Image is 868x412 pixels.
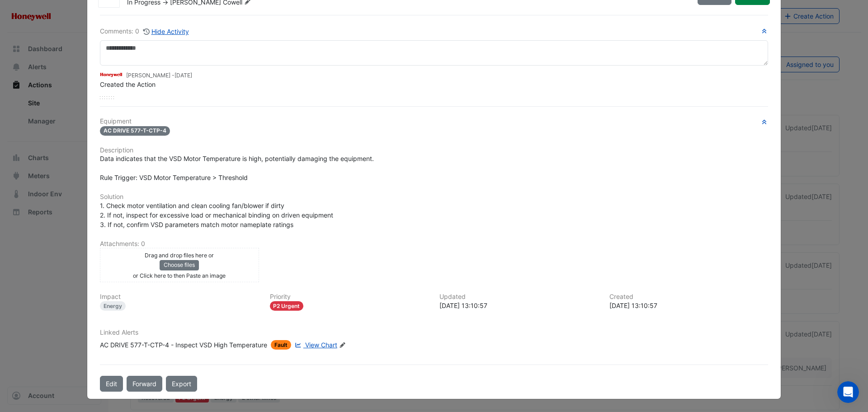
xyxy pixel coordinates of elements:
img: Honeywell [100,70,123,80]
h6: Description [100,147,768,154]
div: Comments: 0 [100,26,189,37]
h6: Attachments: 0 [100,240,768,248]
button: Forward [127,376,162,392]
fa-icon: Edit Linked Alerts [339,342,346,349]
span: 2025-09-15 13:10:57 [175,72,192,79]
h6: Equipment [100,118,768,125]
h6: Linked Alerts [100,329,768,336]
button: Hide Activity [143,26,189,37]
h6: Updated [439,293,599,301]
div: [DATE] 13:10:57 [609,301,769,310]
span: Fault [271,340,291,350]
span: Data indicates that the VSD Motor Temperature is high, potentially damaging the equipment. Rule T... [100,155,374,181]
span: View Chart [305,341,337,349]
button: Edit [100,376,123,392]
button: Choose files [160,260,199,270]
span: Created the Action [100,81,156,88]
h6: Impact [100,293,259,301]
span: 1. Check motor ventilation and clean cooling fan/blower if dirty 2. If not, inspect for excessive... [100,202,333,228]
div: P2 Urgent [270,301,304,311]
a: View Chart [293,340,337,350]
div: Energy [100,301,126,311]
div: AC DRIVE 577-T-CTP-4 - Inspect VSD High Temperature [100,340,267,350]
h6: Created [609,293,769,301]
small: [PERSON_NAME] - [126,71,192,80]
span: AC DRIVE 577-T-CTP-4 [100,126,170,136]
iframe: Intercom live chat [837,381,859,403]
h6: Solution [100,193,768,201]
small: Drag and drop files here or [145,252,214,259]
div: [DATE] 13:10:57 [439,301,599,310]
h6: Priority [270,293,429,301]
a: Export [166,376,197,392]
small: or Click here to then Paste an image [133,272,226,279]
